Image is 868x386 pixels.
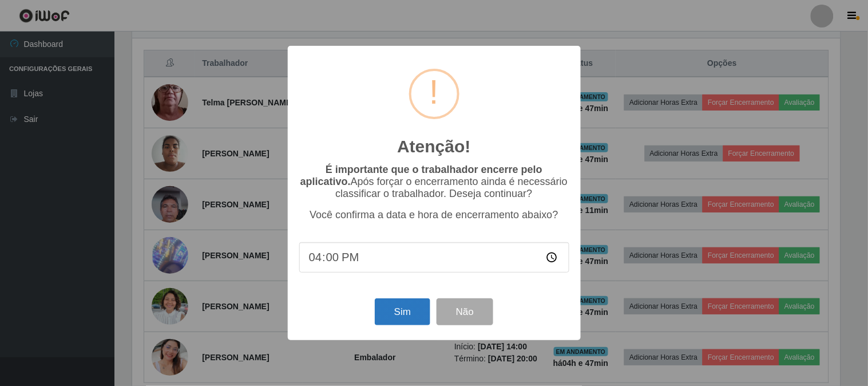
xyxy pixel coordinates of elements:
h2: Atenção! [397,136,470,157]
button: Não [437,298,493,325]
button: Sim [375,298,430,325]
b: É importante que o trabalhador encerre pelo aplicativo. [300,164,542,187]
p: Após forçar o encerramento ainda é necessário classificar o trabalhador. Deseja continuar? [299,164,569,200]
p: Você confirma a data e hora de encerramento abaixo? [299,209,569,221]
